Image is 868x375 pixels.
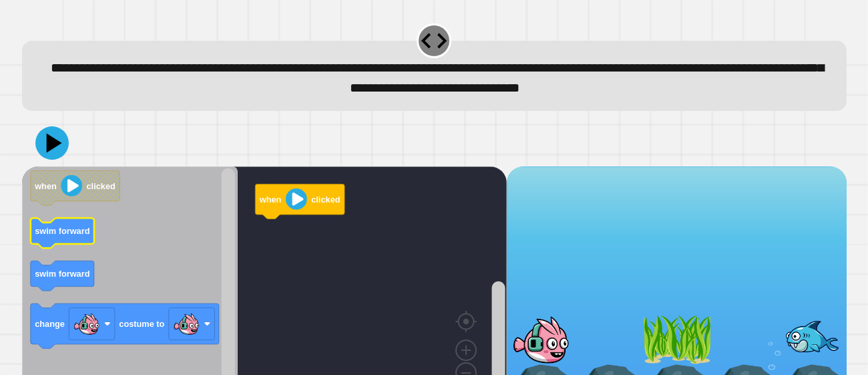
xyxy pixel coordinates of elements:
text: costume to [119,319,164,329]
text: when [34,181,57,191]
text: clicked [311,195,340,205]
text: swim forward [35,269,90,279]
text: change [35,319,65,329]
text: clicked [86,181,115,191]
text: when [258,195,281,205]
text: swim forward [35,226,90,236]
